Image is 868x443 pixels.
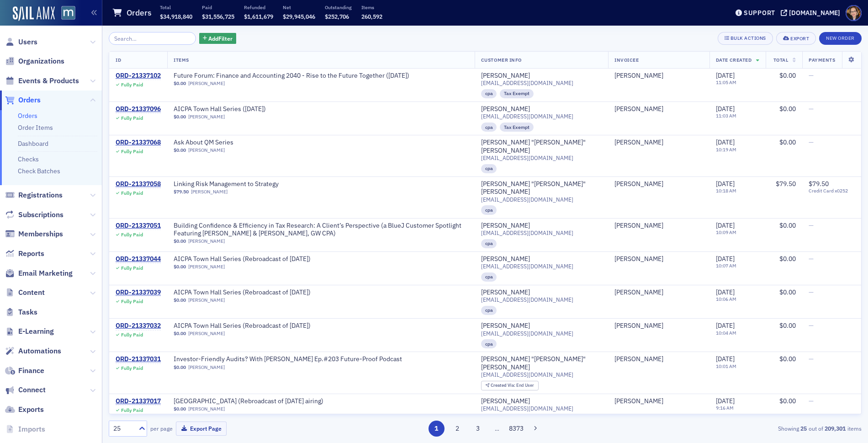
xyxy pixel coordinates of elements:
[361,13,382,20] span: 260,592
[481,222,530,230] div: [PERSON_NAME]
[716,229,736,235] time: 10:09 AM
[174,105,289,113] span: AICPA Town Hall Series (10/9/2025)
[5,268,73,278] a: Email Marketing
[481,322,530,330] a: [PERSON_NAME]
[779,221,796,230] span: $0.00
[744,9,775,17] div: Support
[188,364,225,370] a: [PERSON_NAME]
[500,89,534,98] div: Tax Exempt
[716,355,735,363] span: [DATE]
[481,89,497,98] div: cpa
[491,424,503,432] span: …
[716,363,736,369] time: 10:01 AM
[809,321,814,330] span: —
[716,187,736,194] time: 10:18 AM
[614,255,703,263] span: Karen White
[481,381,539,390] div: Created Via: End User
[614,105,663,113] div: [PERSON_NAME]
[174,189,189,195] span: $79.50
[776,180,796,188] span: $79.50
[809,138,814,146] span: —
[18,405,44,415] span: Exports
[776,32,816,45] button: Export
[244,4,273,11] p: Refunded
[5,288,45,298] a: Content
[614,322,663,330] div: [PERSON_NAME]
[5,326,54,336] a: E-Learning
[429,421,445,437] button: 1
[174,355,402,363] a: Investor-Friendly Audits? With [PERSON_NAME] Ep.#203 Future-Proof Podcast
[13,6,55,21] img: SailAMX
[716,397,735,405] span: [DATE]
[18,326,54,336] span: E-Learning
[716,296,736,302] time: 10:06 AM
[5,249,44,259] a: Reports
[614,57,639,63] span: Invoicee
[116,180,161,188] a: ORD-21337058
[481,72,530,80] a: [PERSON_NAME]
[481,272,497,282] div: cpa
[116,397,161,406] a: ORD-21337017
[481,330,573,337] span: [EMAIL_ADDRESS][DOMAIN_NAME]
[174,255,311,263] span: AICPA Town Hall Series (Rebroadcast of 10/23/2025)
[614,397,663,406] div: [PERSON_NAME]
[127,7,152,18] h1: Orders
[799,424,809,432] strong: 25
[18,268,73,278] span: Email Marketing
[779,138,796,146] span: $0.00
[174,147,186,153] span: $0.00
[481,288,530,297] a: [PERSON_NAME]
[809,355,814,363] span: —
[188,406,225,412] a: [PERSON_NAME]
[191,189,228,195] a: [PERSON_NAME]
[174,180,289,188] a: Linking Risk Management to Strategy
[116,139,161,147] a: ORD-21337068
[716,79,736,85] time: 11:05 AM
[174,105,289,113] a: AICPA Town Hall Series ([DATE])
[283,13,315,20] span: $29,945,046
[116,222,161,230] a: ORD-21337051
[18,229,63,239] span: Memberships
[121,407,143,413] div: Fully Paid
[325,4,352,11] p: Outstanding
[116,57,121,63] span: ID
[809,221,814,230] span: —
[779,105,796,113] span: $0.00
[208,34,233,43] span: Add Filter
[160,4,192,11] p: Total
[481,139,602,155] a: [PERSON_NAME] "[PERSON_NAME]" [PERSON_NAME]
[809,397,814,405] span: —
[174,397,323,406] a: [GEOGRAPHIC_DATA] (Rebroadcast of [DATE] airing)
[121,232,143,238] div: Fully Paid
[449,421,465,437] button: 2
[5,366,44,376] a: Finance
[779,321,796,330] span: $0.00
[116,288,161,297] a: ORD-21337039
[614,72,663,80] a: [PERSON_NAME]
[18,288,45,298] span: Content
[61,6,75,20] img: SailAMX
[481,180,602,196] a: [PERSON_NAME] "[PERSON_NAME]" [PERSON_NAME]
[716,146,736,153] time: 10:19 AM
[716,221,735,230] span: [DATE]
[18,190,63,200] span: Registrations
[18,155,39,163] a: Checks
[481,405,573,412] span: [EMAIL_ADDRESS][DOMAIN_NAME]
[18,307,37,317] span: Tasks
[176,422,227,436] button: Export Page
[614,180,663,188] div: [PERSON_NAME]
[481,196,573,203] span: [EMAIL_ADDRESS][DOMAIN_NAME]
[202,4,234,11] p: Paid
[5,307,37,317] a: Tasks
[716,105,735,113] span: [DATE]
[174,264,186,270] span: $0.00
[121,332,143,338] div: Fully Paid
[188,80,225,86] a: [PERSON_NAME]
